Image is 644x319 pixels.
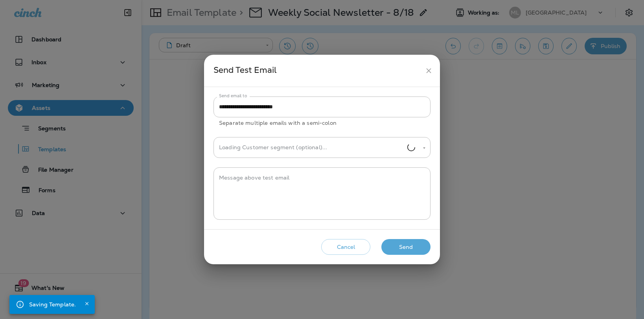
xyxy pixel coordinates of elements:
button: Cancel [321,239,370,255]
label: Send email to [219,93,247,99]
p: Separate multiple emails with a semi-colon [219,119,425,128]
button: close [421,63,436,78]
button: Send [381,239,431,255]
div: Send Test Email [213,63,421,78]
div: Saving Template. [29,297,76,312]
button: Close [82,299,92,308]
button: Open [421,145,428,152]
